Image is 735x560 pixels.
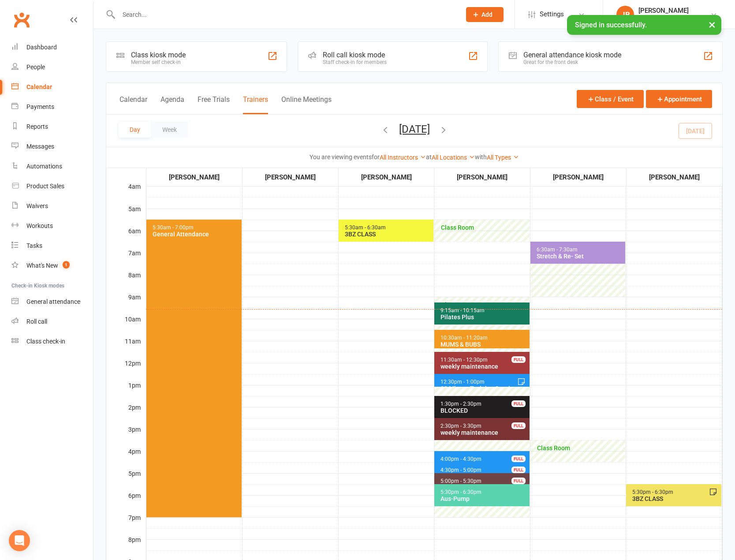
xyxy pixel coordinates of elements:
[632,495,720,502] div: 3BZ CLASS
[26,318,47,325] div: Roll call
[9,530,30,551] div: Open Intercom Messenger
[11,312,93,332] a: Roll call
[440,429,528,436] div: weekly maintenance
[11,137,93,157] a: Messages
[243,95,268,114] button: Trainers
[638,7,693,15] div: [PERSON_NAME]
[440,407,528,414] div: BLOCKED
[26,338,65,345] div: Class check-in
[531,172,626,183] div: [PERSON_NAME]
[11,256,93,276] a: What's New1
[466,7,504,22] button: Add
[26,123,48,130] div: Reports
[530,242,626,297] div: Patricia Hardgrave's availability: 6:30am - 9:00am
[26,242,42,249] div: Tasks
[440,224,528,231] span: Class Room
[106,381,146,403] div: 1pm
[511,478,526,484] div: FULL
[440,423,482,429] span: 2:30pm - 3:30pm
[147,172,242,183] div: [PERSON_NAME]
[26,83,52,90] div: Calendar
[281,95,332,114] button: Online Meetings
[26,63,45,71] div: People
[511,422,526,429] div: FULL
[536,253,624,260] div: Stretch & Re- Set
[106,358,146,381] div: 12pm
[106,182,146,204] div: 4am
[481,11,492,18] span: Add
[26,44,57,51] div: Dashboard
[440,495,528,502] div: Aus-Pump
[11,57,93,77] a: People
[372,153,380,161] strong: for
[11,117,93,137] a: Reports
[380,154,426,161] a: All Instructors
[536,444,624,452] span: Class Room
[152,231,240,238] div: General Attendance
[323,51,387,59] div: Roll call kiosk mode
[440,357,488,363] span: 11:30am - 12:30pm
[440,307,485,314] span: 9:15am - 10:15am
[11,77,93,97] a: Calendar
[310,153,372,161] strong: You are viewing events
[632,489,674,495] span: 5:30pm - 6:30pm
[638,15,693,22] div: B Transformed Gym
[487,154,519,161] a: All Types
[536,246,578,253] span: 6:30am - 7:30am
[26,143,54,150] div: Messages
[440,401,482,407] span: 1:30pm - 2:30pm
[26,103,54,110] div: Payments
[11,9,33,31] a: Clubworx
[440,489,482,495] span: 5:30pm - 6:30pm
[399,123,430,135] button: [DATE]
[106,292,146,314] div: 9am
[434,297,530,396] div: Amanda Robinson's availability: 9:00am - 1:30pm
[106,469,146,491] div: 5pm
[26,202,48,209] div: Waivers
[119,95,147,114] button: Calendar
[11,196,93,216] a: Waivers
[131,51,186,59] div: Class kiosk mode
[106,336,146,358] div: 11am
[475,153,487,161] strong: with
[511,467,526,473] div: FULL
[26,183,64,190] div: Product Sales
[627,172,722,183] div: [PERSON_NAME]
[11,236,93,256] a: Tasks
[440,363,528,370] div: weekly maintenance
[704,15,720,34] button: ×
[11,292,93,312] a: General attendance kiosk mode
[198,95,230,114] button: Free Trials
[63,261,70,269] span: 1
[523,59,621,65] div: Great for the front desk
[106,270,146,292] div: 8am
[11,216,93,236] a: Workouts
[432,154,475,161] a: All Locations
[106,513,146,535] div: 7pm
[530,440,626,462] div: Patricia Hardgrave's availability: 3:30pm - 4:30pm
[26,298,80,305] div: General attendance
[11,37,93,57] a: Dashboard
[440,456,482,462] span: 4:00pm - 4:30pm
[440,335,488,341] span: 10:30am - 11:20am
[106,226,146,248] div: 6am
[616,6,634,23] div: JB
[540,4,564,24] span: Settings
[344,231,432,238] div: 3BZ CLASS
[160,95,184,114] button: Agenda
[106,248,146,270] div: 7am
[577,90,644,108] button: Class / Event
[511,356,526,363] div: FULL
[106,204,146,226] div: 5am
[440,314,528,321] div: Pilates Plus
[344,224,386,231] span: 5:30am - 6:30am
[106,425,146,447] div: 3pm
[106,447,146,469] div: 4pm
[435,172,530,183] div: [PERSON_NAME]
[106,403,146,425] div: 2pm
[440,467,482,473] span: 4:30pm - 5:00pm
[116,8,455,21] input: Search...
[575,21,647,29] span: Signed in successfully.
[119,122,151,138] button: Day
[11,97,93,117] a: Payments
